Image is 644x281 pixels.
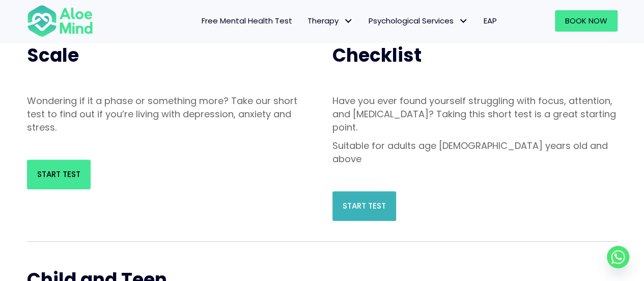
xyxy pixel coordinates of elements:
[332,191,396,221] a: Start Test
[202,15,292,26] span: Free Mental Health Test
[607,246,629,268] a: Whatsapp
[361,10,476,32] a: Psychological ServicesPsychological Services: submenu
[307,15,353,26] span: Therapy
[484,15,497,26] span: EAP
[106,10,505,32] nav: Menu
[332,139,618,166] p: Suitable for adults age [DEMOGRAPHIC_DATA] years old and above
[456,14,471,29] span: Psychological Services: submenu
[37,169,80,180] span: Start Test
[343,200,386,211] span: Start Test
[27,94,312,134] p: Wondering if it a phase or something more? Take our short test to find out if you’re living with ...
[194,10,300,32] a: Free Mental Health Test
[27,160,91,189] a: Start Test
[476,10,505,32] a: EAP
[27,4,93,38] img: Aloe mind Logo
[300,10,361,32] a: TherapyTherapy: submenu
[332,94,618,134] p: Have you ever found yourself struggling with focus, attention, and [MEDICAL_DATA]? Taking this sh...
[555,10,618,32] a: Book Now
[341,14,356,29] span: Therapy: submenu
[565,15,607,26] span: Book Now
[369,15,468,26] span: Psychological Services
